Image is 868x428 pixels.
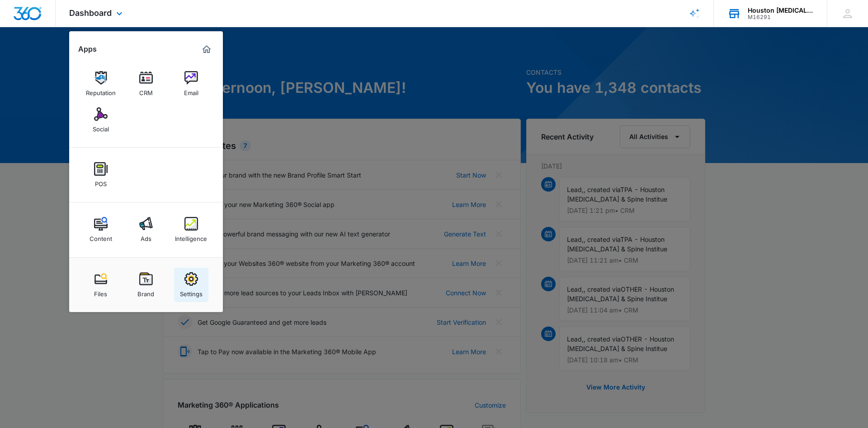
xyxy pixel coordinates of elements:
a: Ads [129,212,163,247]
div: Settings [180,286,203,298]
div: Brand [137,286,154,298]
a: Marketing 360® Dashboard [199,42,214,57]
a: Social [84,103,118,137]
div: Intelligence [175,231,207,242]
a: Brand [129,268,163,302]
a: Intelligence [174,212,208,247]
div: account name [748,7,814,14]
div: Ads [141,231,151,242]
div: Social [93,121,109,133]
a: POS [84,158,118,192]
span: Dashboard [69,8,112,18]
a: Reputation [84,67,118,101]
a: Content [84,212,118,247]
a: Email [174,67,208,101]
a: Settings [174,268,208,302]
a: Files [84,268,118,302]
div: Files [94,286,107,298]
a: CRM [129,67,163,101]
div: account id [748,14,814,20]
div: CRM [139,85,153,96]
div: Reputation [86,85,116,96]
h2: Apps [78,45,97,53]
div: Content [90,231,112,242]
div: Email [184,85,198,96]
div: POS [95,176,107,188]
